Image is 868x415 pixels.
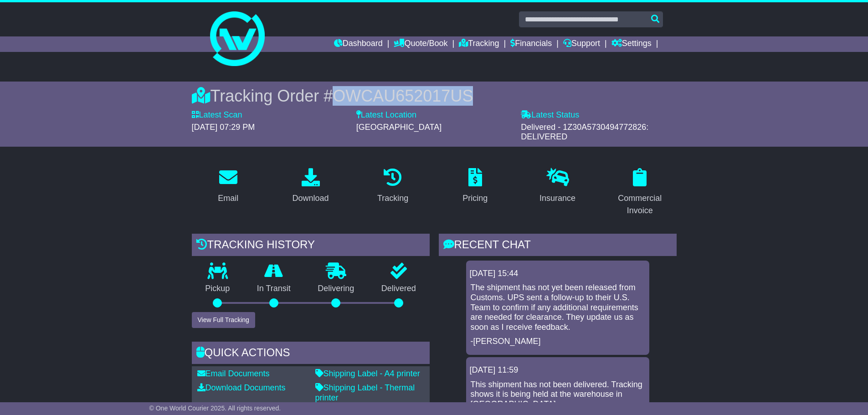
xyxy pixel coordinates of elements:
[292,192,329,205] div: Download
[459,36,499,52] a: Tracking
[192,123,255,132] span: [DATE] 07:29 PM
[539,192,575,205] div: Insurance
[371,165,414,208] a: Tracking
[603,165,677,220] a: Commercial Invoice
[197,369,270,378] a: Email Documents
[368,284,430,294] p: Delivered
[356,123,442,132] span: [GEOGRAPHIC_DATA]
[611,36,652,52] a: Settings
[192,342,430,366] div: Quick Actions
[394,36,447,52] a: Quote/Book
[510,36,552,52] a: Financials
[334,36,383,52] a: Dashboard
[462,192,488,205] div: Pricing
[457,165,493,208] a: Pricing
[192,86,677,106] div: Tracking Order #
[197,383,286,392] a: Download Documents
[192,110,242,120] label: Latest Scan
[609,192,671,217] div: Commercial Invoice
[192,234,430,258] div: Tracking history
[218,192,238,205] div: Email
[192,284,244,294] p: Pickup
[470,269,646,279] div: [DATE] 15:44
[286,165,334,208] a: Download
[471,283,645,332] p: The shipment has not yet been released from Customs. UPS sent a follow-up to their U.S. Team to c...
[521,110,579,120] label: Latest Status
[315,383,415,402] a: Shipping Label - Thermal printer
[563,36,600,52] a: Support
[149,405,281,412] span: © One World Courier 2025. All rights reserved.
[243,284,304,294] p: In Transit
[521,123,648,142] span: Delivered - 1Z30A5730494772826: DELIVERED
[471,337,645,347] p: -[PERSON_NAME]
[439,234,677,258] div: RECENT CHAT
[212,165,244,208] a: Email
[192,312,255,328] button: View Full Tracking
[377,192,408,205] div: Tracking
[356,110,416,120] label: Latest Location
[534,165,581,208] a: Insurance
[315,369,420,378] a: Shipping Label - A4 printer
[304,284,368,294] p: Delivering
[333,87,473,105] span: OWCAU652017US
[470,365,646,375] div: [DATE] 11:59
